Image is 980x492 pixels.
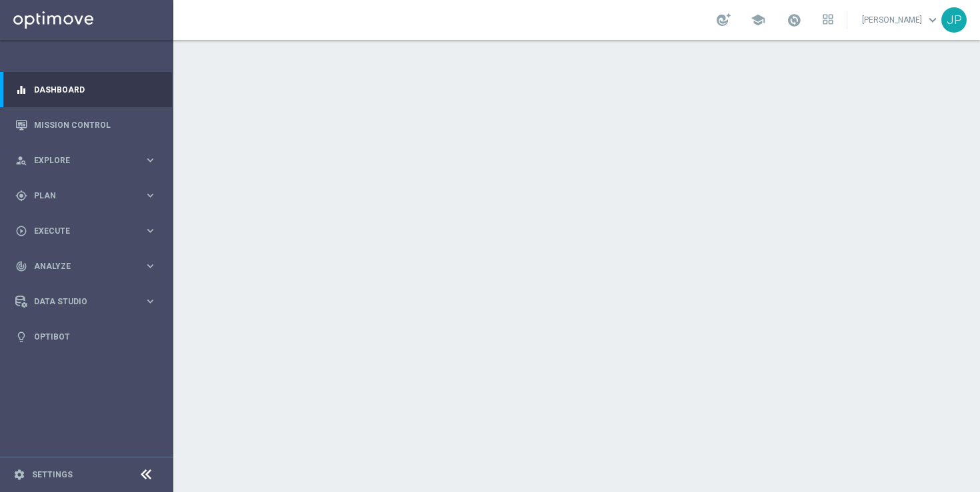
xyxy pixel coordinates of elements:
[34,192,144,200] span: Plan
[925,13,940,27] span: keyboard_arrow_down
[15,107,157,142] div: Mission Control
[34,227,144,235] span: Execute
[144,154,157,166] i: keyboard_arrow_right
[34,262,144,270] span: Analyze
[15,85,157,95] button: equalizer Dashboard
[15,260,144,272] div: Analyze
[15,190,157,201] button: gps_fixed Plan keyboard_arrow_right
[15,72,157,107] div: Dashboard
[751,13,765,27] span: school
[15,332,157,342] button: lightbulb Optibot
[15,190,144,202] div: Plan
[15,155,157,166] button: person_search Explore keyboard_arrow_right
[861,10,941,30] a: [PERSON_NAME]keyboard_arrow_down
[144,189,157,202] i: keyboard_arrow_right
[15,261,157,272] button: track_changes Analyze keyboard_arrow_right
[144,295,157,308] i: keyboard_arrow_right
[144,224,157,237] i: keyboard_arrow_right
[34,156,144,164] span: Explore
[15,225,27,237] i: play_circle_outline
[15,120,157,130] button: Mission Control
[15,190,27,202] i: gps_fixed
[15,226,157,236] button: play_circle_outline Execute keyboard_arrow_right
[34,319,157,354] a: Optibot
[34,72,157,107] a: Dashboard
[15,154,27,166] i: person_search
[941,7,967,33] div: JP
[15,296,157,307] button: Data Studio keyboard_arrow_right
[15,260,27,272] i: track_changes
[15,154,144,166] div: Explore
[32,471,73,479] a: Settings
[13,469,25,481] i: settings
[15,296,144,308] div: Data Studio
[15,331,27,343] i: lightbulb
[15,319,157,354] div: Optibot
[144,260,157,272] i: keyboard_arrow_right
[34,298,144,306] span: Data Studio
[15,225,144,237] div: Execute
[34,107,157,142] a: Mission Control
[15,84,27,96] i: equalizer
